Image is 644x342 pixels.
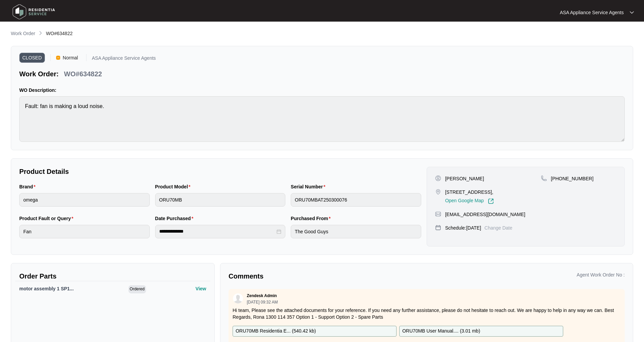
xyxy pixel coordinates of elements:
[435,211,441,217] img: map-pin
[64,69,102,79] p: WO#634822
[291,225,421,238] input: Purchased From
[233,307,621,320] p: Hi team, Please see the attached documents for your reference. If you need any further assistance...
[155,183,193,190] label: Product Model
[19,215,76,222] label: Product Fault or Query
[551,175,594,182] p: [PHONE_NUMBER]
[291,215,333,222] label: Purchased From
[435,189,441,195] img: map-pin
[445,175,484,182] p: [PERSON_NAME]
[46,31,73,36] span: WO#634822
[233,293,243,304] img: user.svg
[19,53,45,63] span: CLOSED
[155,193,286,207] input: Product Model
[291,183,328,190] label: Serial Number
[291,193,421,207] input: Serial Number
[541,175,547,181] img: map-pin
[560,9,624,16] p: ASA Appliance Service Agents
[435,225,441,231] img: map-pin
[435,175,441,181] img: user-pin
[247,300,278,304] p: [DATE] 09:32 AM
[19,167,421,176] p: Product Details
[128,285,146,293] span: Ordered
[445,189,494,195] p: [STREET_ADDRESS],
[155,215,196,222] label: Date Purchased
[484,225,512,231] p: Change Date
[60,53,81,63] span: Normal
[9,30,37,37] a: Work Order
[19,193,150,207] input: Brand
[402,327,480,335] p: ORU70MB User Manual.... ( 3.01 mb )
[19,87,625,94] p: WO Description:
[38,30,43,36] img: chevron-right
[92,56,156,63] p: ASA Appliance Service Agents
[488,198,494,204] img: Link-External
[445,198,494,204] a: Open Google Map
[159,228,276,235] input: Date Purchased
[445,225,481,231] p: Schedule: [DATE]
[11,30,35,37] p: Work Order
[236,327,316,335] p: ORU70MB Residentia E... ( 540.42 kb )
[195,285,206,292] p: View
[19,271,206,281] p: Order Parts
[445,211,525,218] p: [EMAIL_ADDRESS][DOMAIN_NAME]
[229,271,422,281] p: Comments
[56,56,60,60] img: Vercel Logo
[247,293,277,298] p: Zendesk Admin
[19,69,58,79] p: Work Order:
[19,286,74,291] span: motor assembly 1 SP1...
[10,2,57,22] img: residentia service logo
[19,96,625,142] textarea: Fault: fan is making a loud noise.
[19,183,38,190] label: Brand
[630,11,634,14] img: dropdown arrow
[577,271,625,278] p: Agent Work Order No :
[19,225,150,238] input: Product Fault or Query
